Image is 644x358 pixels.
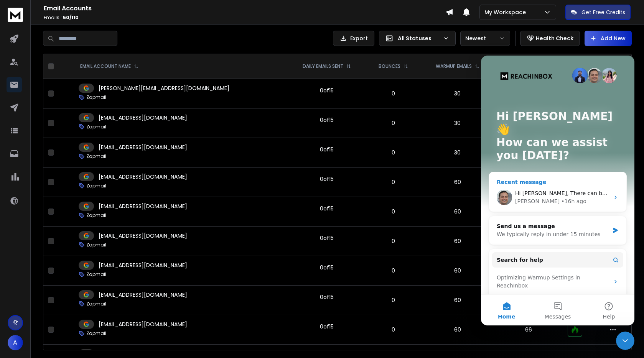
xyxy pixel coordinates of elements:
[86,330,106,337] p: Zapmail
[16,218,128,234] div: Optimizing Warmup Settings in ReachInbox
[320,146,334,153] div: 0 of 15
[421,79,494,108] td: 30
[371,149,416,156] p: 0
[320,323,334,330] div: 0 of 15
[421,256,494,286] td: 60
[536,34,573,42] p: Health Check
[585,31,632,46] button: Add New
[99,202,187,210] p: [EMAIL_ADDRESS][DOMAIN_NAME]
[371,237,416,245] p: 0
[371,178,416,186] p: 0
[8,8,23,22] img: logo
[581,8,625,16] p: Get Free Credits
[122,258,134,264] span: Help
[436,63,472,69] p: WARMUP EMAILS
[44,4,446,13] h1: Email Accounts
[421,227,494,256] td: 60
[99,320,187,328] p: [EMAIL_ADDRESS][DOMAIN_NAME]
[320,205,334,212] div: 0 of 15
[86,124,106,130] p: Zapmail
[371,208,416,215] p: 0
[44,15,446,21] p: Emails :
[17,258,34,264] span: Home
[16,200,62,209] span: Search for help
[481,56,634,325] iframe: Intercom live chat
[80,63,138,69] div: EMAIL ACCOUNT NAME
[11,215,142,237] div: Optimizing Warmup Settings in ReachInbox
[371,119,416,127] p: 0
[371,267,416,274] p: 0
[86,153,106,159] p: Zapmail
[51,239,102,270] button: Messages
[371,296,416,304] p: 0
[371,90,416,97] p: 0
[520,31,580,46] button: Health Check
[320,87,334,94] div: 0 of 15
[99,84,229,92] p: [PERSON_NAME][EMAIL_ADDRESS][DOMAIN_NAME]
[99,114,187,122] p: [EMAIL_ADDRESS][DOMAIN_NAME]
[565,5,631,20] button: Get Free Credits
[99,173,187,181] p: [EMAIL_ADDRESS][DOMAIN_NAME]
[421,197,494,227] td: 60
[371,326,416,333] p: 0
[16,167,128,175] div: Send us a message
[63,14,79,21] span: 50 / 110
[320,234,334,242] div: 0 of 15
[86,301,106,307] p: Zapmail
[99,143,187,151] p: [EMAIL_ADDRESS][DOMAIN_NAME]
[494,315,563,345] td: 66
[99,261,187,269] p: [EMAIL_ADDRESS][DOMAIN_NAME]
[398,34,440,42] p: All Statuses
[86,183,106,189] p: Zapmail
[64,258,90,264] span: Messages
[34,142,79,150] div: [PERSON_NAME]
[421,315,494,345] td: 60
[8,335,23,350] button: A
[421,138,494,168] td: 30
[86,94,106,100] p: Zapmail
[460,31,510,46] button: Newest
[11,197,142,212] button: Search for help
[320,264,334,271] div: 0 of 15
[421,286,494,315] td: 60
[102,239,153,270] button: Help
[320,175,334,183] div: 0 of 15
[86,242,106,248] p: Zapmail
[99,232,187,240] p: [EMAIL_ADDRESS][DOMAIN_NAME]
[99,291,187,299] p: [EMAIL_ADDRESS][DOMAIN_NAME]
[421,168,494,197] td: 60
[333,31,374,46] button: Export
[16,175,128,183] div: We typically reply in under 15 minutes
[303,63,343,69] p: DAILY EMAILS SENT
[8,160,146,189] div: Send us a messageWe typically reply in under 15 minutes
[484,8,529,16] p: My Workspace
[320,293,334,301] div: 0 of 15
[421,108,494,138] td: 30
[379,63,400,69] p: BOUNCES
[320,116,334,124] div: 0 of 15
[616,332,634,350] iframe: Intercom live chat
[80,142,105,150] div: • 16h ago
[86,212,106,218] p: Zapmail
[86,271,106,278] p: Zapmail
